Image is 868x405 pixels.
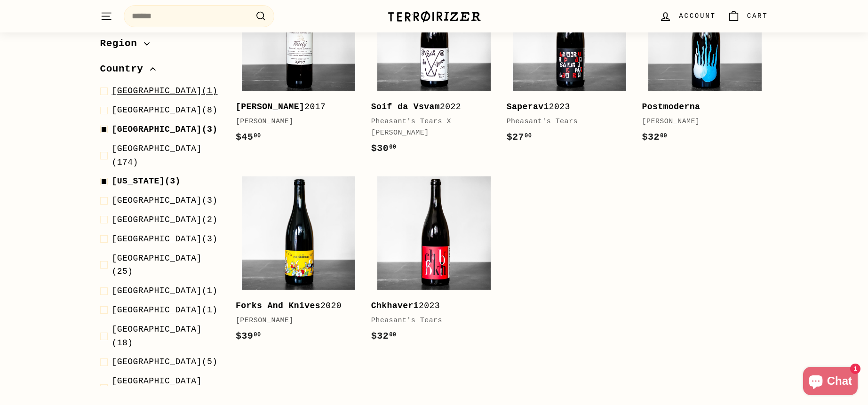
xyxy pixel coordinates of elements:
span: (3) [112,123,218,136]
span: [GEOGRAPHIC_DATA] [112,254,202,263]
sup: 00 [525,133,532,139]
span: [GEOGRAPHIC_DATA] [112,215,202,224]
div: 2023 [507,100,623,114]
span: (1) [112,303,218,317]
div: [PERSON_NAME] [236,116,352,127]
span: [US_STATE] [112,177,165,186]
span: [GEOGRAPHIC_DATA] [112,196,202,206]
span: (1) [112,285,218,298]
b: Forks And Knives [236,301,320,310]
span: (174) [112,142,221,169]
b: Postmoderna [642,102,701,111]
span: $32 [642,132,668,143]
div: 2023 [371,299,488,313]
span: (1) [112,85,218,98]
sup: 00 [389,332,396,338]
span: [GEOGRAPHIC_DATA] [112,234,202,244]
div: Pheasant's Tears X [PERSON_NAME] [371,116,488,139]
span: (3) [112,175,181,189]
span: [GEOGRAPHIC_DATA] [112,377,202,386]
div: Pheasant's Tears [507,116,623,127]
span: (3) [112,194,218,208]
sup: 00 [389,144,396,151]
sup: 00 [254,332,261,338]
b: [PERSON_NAME] [236,102,304,111]
span: [GEOGRAPHIC_DATA] [112,106,202,115]
span: $27 [507,132,532,143]
span: (2) [112,213,218,227]
a: Chkhaveri2023Pheasant's Tears [371,170,497,353]
span: Country [100,61,151,77]
span: (3) [112,232,218,246]
a: Cart [722,2,774,30]
span: [GEOGRAPHIC_DATA] [112,125,202,134]
span: $32 [371,331,397,341]
b: Saperavi [507,102,549,111]
span: [GEOGRAPHIC_DATA] [112,144,202,153]
span: $39 [236,331,261,341]
span: Account [679,11,716,21]
div: Pheasant's Tears [371,315,488,326]
sup: 00 [660,133,667,139]
b: Soif da Vsvam [371,102,440,111]
span: Region [100,36,144,52]
a: Forks And Knives2020[PERSON_NAME] [236,170,362,353]
span: (8) [112,104,218,118]
span: [GEOGRAPHIC_DATA] [112,305,202,315]
span: $45 [236,132,261,143]
sup: 00 [254,133,261,139]
b: Chkhaveri [371,301,419,310]
span: [GEOGRAPHIC_DATA] [112,87,202,96]
span: (17) [112,375,221,402]
button: Country [100,59,221,84]
button: Region [100,34,221,59]
span: [GEOGRAPHIC_DATA] [112,357,202,367]
span: (5) [112,356,218,369]
div: [PERSON_NAME] [642,116,759,127]
div: 2020 [236,299,352,313]
div: [PERSON_NAME] [236,315,352,326]
div: 2022 [371,100,488,114]
span: Cart [747,11,768,21]
span: $30 [371,143,397,154]
span: (18) [112,323,221,350]
span: (25) [112,252,221,279]
a: Account [653,2,721,30]
inbox-online-store-chat: Shopify online store chat [800,367,860,397]
span: [GEOGRAPHIC_DATA] [112,286,202,296]
div: 2017 [236,100,352,114]
span: [GEOGRAPHIC_DATA] [112,325,202,334]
